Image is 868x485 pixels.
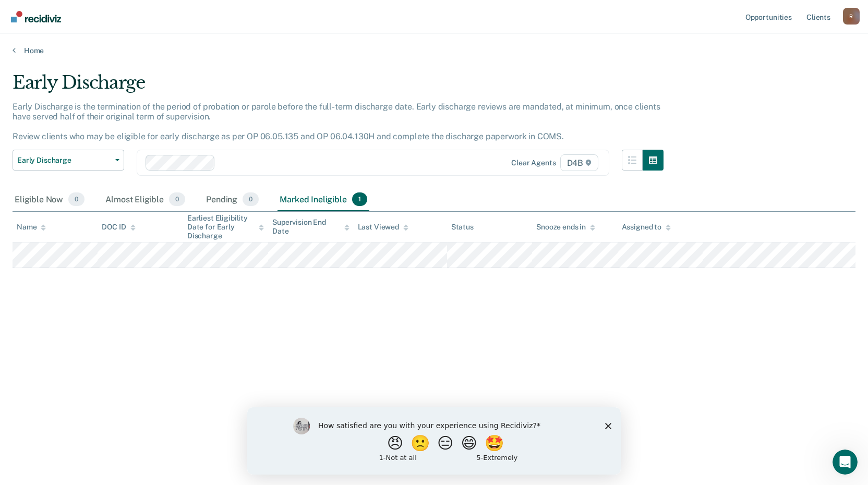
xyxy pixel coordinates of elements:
[13,72,664,102] div: Early Discharge
[11,11,61,22] img: Recidiviz
[13,188,87,211] div: Eligible Now0
[243,192,259,206] span: 0
[278,188,369,211] div: Marked Ineligible1
[103,188,187,211] div: Almost Eligible0
[843,8,860,25] div: R
[622,223,671,232] div: Assigned to
[536,223,595,232] div: Snooze ends in
[17,156,111,165] span: Early Discharge
[833,450,858,475] iframe: Intercom live chat
[68,192,85,206] span: 0
[272,218,349,236] div: Supervision End Date
[511,159,556,167] div: Clear agents
[102,223,135,232] div: DOC ID
[13,46,855,55] a: Home
[843,8,860,25] button: Profile dropdown button
[451,223,474,232] div: Status
[13,102,660,142] p: Early Discharge is the termination of the period of probation or parole before the full-term disc...
[247,407,621,475] iframe: Survey by Kim from Recidiviz
[169,192,185,206] span: 0
[187,214,264,240] div: Earliest Eligibility Date for Early Discharge
[13,150,124,171] button: Early Discharge
[17,223,46,232] div: Name
[204,188,261,211] div: Pending0
[352,192,367,206] span: 1
[560,154,598,171] span: D4B
[358,223,408,232] div: Last Viewed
